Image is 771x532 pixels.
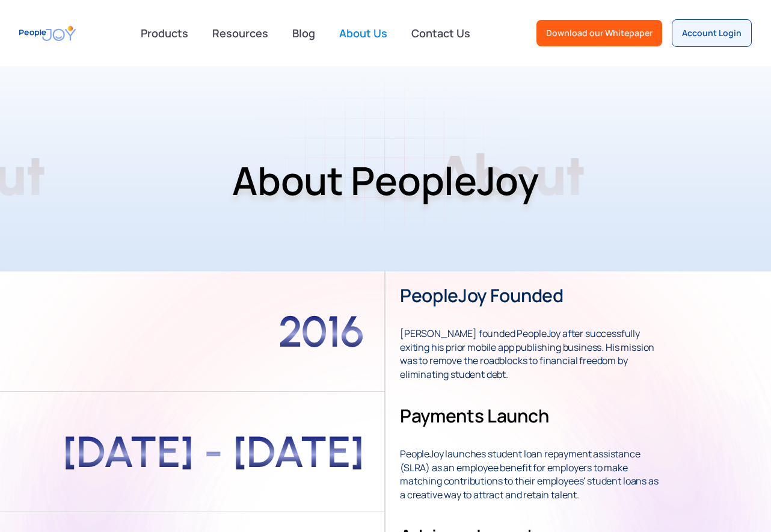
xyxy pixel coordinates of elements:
div: Products [134,21,195,45]
a: Account Login [672,19,752,47]
strong: PeopleJoy launches student loan repayment assistance (SLRA) as an employee benefit for employers ... [400,434,659,501]
h3: PeopleJoy founded [400,283,564,308]
div: Download our Whitepaper [546,27,653,39]
div: Account Login [682,27,742,39]
a: Blog [285,20,322,46]
p: ‍ [400,434,662,501]
a: Download our Whitepaper [536,20,662,46]
h1: About PeopleJoy [9,130,762,231]
a: Resources [205,20,275,46]
strong: [PERSON_NAME] founded PeopleJoy after successfully exiting his prior mobile app publishing busine... [400,314,654,381]
a: home [19,20,76,47]
a: Contact Us [404,20,478,46]
a: About Us [332,20,395,46]
h3: Payments Launch [400,404,548,428]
